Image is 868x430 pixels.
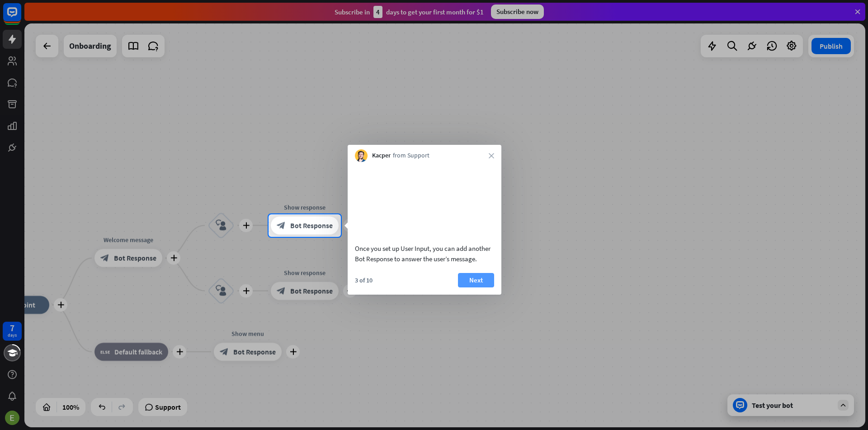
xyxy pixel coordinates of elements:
i: block_bot_response [277,221,286,230]
i: close [489,153,494,158]
span: Bot Response [290,221,333,230]
span: Kacper [372,151,391,160]
button: Open LiveChat chat widget [7,4,34,31]
div: 3 of 10 [355,276,373,284]
span: from Support [393,151,429,160]
div: Once you set up User Input, you can add another Bot Response to answer the user’s message. [355,243,494,264]
button: Next [458,273,494,287]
